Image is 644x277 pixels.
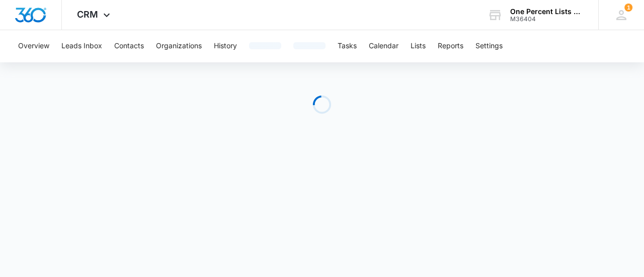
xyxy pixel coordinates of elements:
div: account id [510,16,584,23]
div: account name [510,8,584,16]
div: notifications count [624,4,632,12]
span: 1 [624,4,632,12]
button: Overview [18,30,49,62]
span: CRM [77,9,98,20]
button: History [214,30,237,62]
button: Contacts [114,30,144,62]
button: Tasks [338,30,357,62]
button: Reports [438,30,463,62]
button: Settings [475,30,503,62]
button: Leads Inbox [61,30,102,62]
button: Lists [411,30,426,62]
button: Calendar [369,30,398,62]
button: Organizations [156,30,202,62]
